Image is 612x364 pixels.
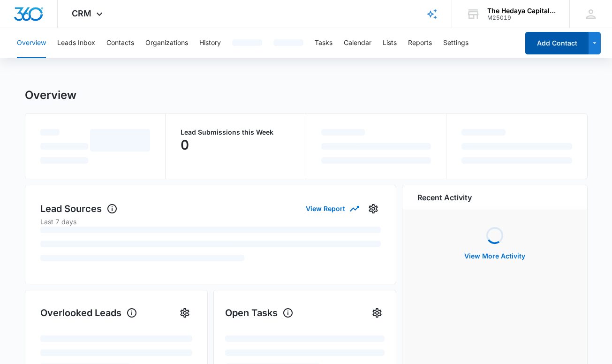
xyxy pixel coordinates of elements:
[225,306,294,320] h1: Open Tasks
[40,202,118,216] h1: Lead Sources
[177,305,192,320] button: Settings
[344,28,371,58] button: Calendar
[443,28,468,58] button: Settings
[145,28,188,58] button: Organizations
[306,200,358,217] button: View Report
[57,28,95,58] button: Leads Inbox
[525,32,589,54] button: Add Contact
[487,7,556,15] div: account name
[417,192,472,203] h6: Recent Activity
[181,137,189,152] p: 0
[17,28,46,58] button: Overview
[455,245,535,267] button: View More Activity
[181,129,291,136] p: Lead Submissions this Week
[40,306,137,320] h1: Overlooked Leads
[25,88,76,102] h1: Overview
[366,201,381,216] button: Settings
[106,28,134,58] button: Contacts
[199,28,221,58] button: History
[408,28,432,58] button: Reports
[72,8,91,18] span: CRM
[487,15,556,21] div: account id
[315,28,332,58] button: Tasks
[383,28,397,58] button: Lists
[370,305,385,320] button: Settings
[40,217,381,227] p: Last 7 days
